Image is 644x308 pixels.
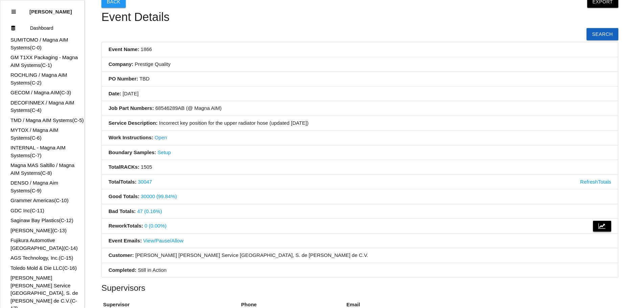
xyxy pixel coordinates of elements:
[109,149,156,155] b: Boundary Samples:
[10,217,73,223] a: Saginaw Bay Plastics(C-12)
[10,228,67,233] a: [PERSON_NAME](C-13)
[10,237,78,251] a: Fujikura Automotive [GEOGRAPHIC_DATA](C-14)
[10,117,84,123] a: TMD / Magna AIM Systems(C-5)
[109,105,154,111] b: Job Part Numbers:
[0,99,84,114] div: DECOFINMEX / Magna AIM Systems's Dashboard
[109,193,139,199] b: Good Totals :
[0,89,84,97] div: GECOM / Magna AIM's Dashboard
[0,207,84,215] div: GDC Inc's Dashboard
[141,193,177,199] a: 30000 (99.84%)
[0,20,84,36] a: Dashboard
[102,248,618,263] li: [PERSON_NAME] [PERSON_NAME] Service [GEOGRAPHIC_DATA], S. de [PERSON_NAME] de C.V.
[10,54,78,68] a: GM T1XX Packaging - Magna AIM Systems(C-1)
[10,90,71,95] a: GECOM / Magna AIM(C-3)
[587,28,618,40] a: Search
[10,72,67,86] a: ROCHLING / Magna AIM Systems(C-2)
[0,217,84,224] div: Saginaw Bay Plastics's Dashboard
[0,71,84,87] div: ROCHLING / Magna AIM Systems's Dashboard
[109,46,139,52] b: Event Name:
[109,76,138,81] b: PO Number:
[0,179,84,194] div: DENSO / Magna Aim Systems's Dashboard
[109,238,142,243] b: Event Emails:
[10,197,69,203] a: Grammer Americas(C-10)
[102,57,618,72] li: Prestige Quality
[144,223,166,229] a: 0 (0.00%)
[11,4,16,20] div: Close
[10,208,44,213] a: GDC Inc(C-11)
[109,135,153,140] b: Work Instructions:
[10,37,68,50] a: SUMITOMO / Magna AIM Systems(C-0)
[0,227,84,235] div: Hutchinson's Dashboard
[102,101,618,116] li: 68546289AB (@ Magna AIM)
[102,42,618,57] li: 1866
[109,91,121,96] b: Date:
[109,164,139,170] b: Total RACKs :
[0,237,84,252] div: Fujikura Automotive Mexico's Dashboard
[0,162,84,177] div: Magna MAS Saltillo / Magna AIM Systems's Dashboard
[109,61,133,67] b: Company:
[101,11,618,24] h4: Event Details
[10,255,73,261] a: AGS Technology, Inc.(C-15)
[0,117,84,124] div: TMD / Magna AIM Systems's Dashboard
[10,265,77,271] a: Toledo Mold & Die LLC(C-16)
[101,283,618,292] h5: Supervisors
[138,179,152,185] a: 30047
[0,144,84,159] div: INTERNAL - Magna AIM Systems's Dashboard
[10,127,58,141] a: MYTOX / Magna AIM Systems(C-6)
[10,180,58,193] a: DENSO / Magna Aim Systems(C-9)
[102,72,618,87] li: TBD
[10,145,66,158] a: INTERNAL - Magna AIM Systems(C-7)
[10,100,74,113] a: DECOFINMEX / Magna AIM Systems(C-4)
[109,120,158,126] b: Service Description:
[137,208,162,214] a: 47 (0.16%)
[109,179,137,185] b: Total Totals :
[143,238,184,243] a: View/Pause/Allow
[102,87,618,101] li: [DATE]
[0,264,84,272] div: Toledo Mold & Die LLC's Dashboard
[580,178,611,186] a: Refresh Totals
[158,149,171,155] a: Setup
[0,254,84,262] div: AGS Technology, Inc.'s Dashboard
[109,223,143,229] b: Rework Totals :
[102,160,618,175] li: 1505
[109,208,136,214] b: Bad Totals :
[0,36,84,51] div: SUMITOMO / Magna AIM Systems's Dashboard
[154,135,167,140] a: Open
[102,263,618,278] li: Still in Action
[102,116,618,131] li: Incorrect key position for the upper radiator hose (updated [DATE])
[109,252,134,258] b: Customer:
[0,126,84,142] div: MYTOX / Magna AIM Systems's Dashboard
[10,162,74,176] a: Magna MAS Saltillo / Magna AIM Systems(C-8)
[0,197,84,205] div: Grammer Americas's Dashboard
[29,4,72,15] p: Savannah Hill
[109,267,137,273] b: Completed:
[0,54,84,69] div: GM T1XX Packaging - Magna AIM Systems's Dashboard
